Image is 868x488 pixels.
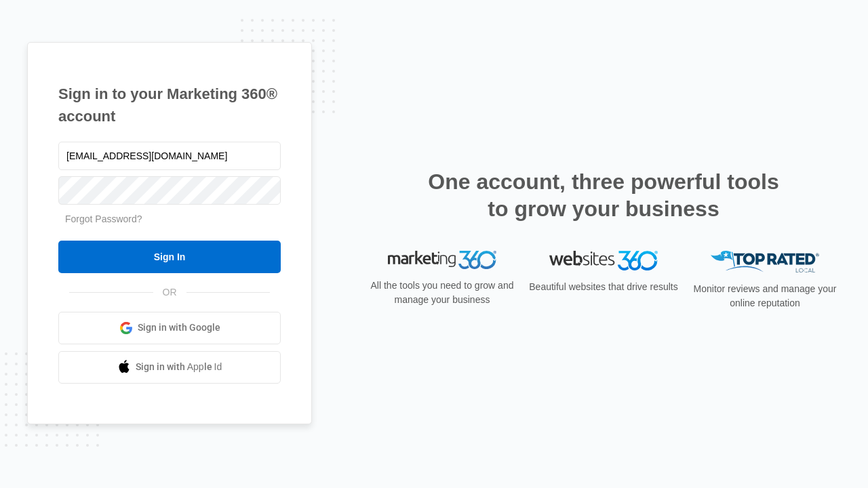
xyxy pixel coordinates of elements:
[711,251,819,273] img: Top Rated Local
[58,312,281,344] a: Sign in with Google
[58,83,281,127] h1: Sign in to your Marketing 360® account
[388,251,496,270] img: Marketing 360
[58,351,281,384] a: Sign in with Apple Id
[549,251,658,270] img: Websites 360
[424,168,783,222] h2: One account, three powerful tools to grow your business
[689,282,841,310] p: Monitor reviews and manage your online reputation
[528,280,679,294] p: Beautiful websites that drive results
[136,360,222,374] span: Sign in with Apple Id
[58,142,281,170] input: Email
[58,241,281,273] input: Sign In
[366,279,518,307] p: All the tools you need to grow and manage your business
[153,285,186,300] span: OR
[65,213,142,224] a: Forgot Password?
[138,321,220,335] span: Sign in with Google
